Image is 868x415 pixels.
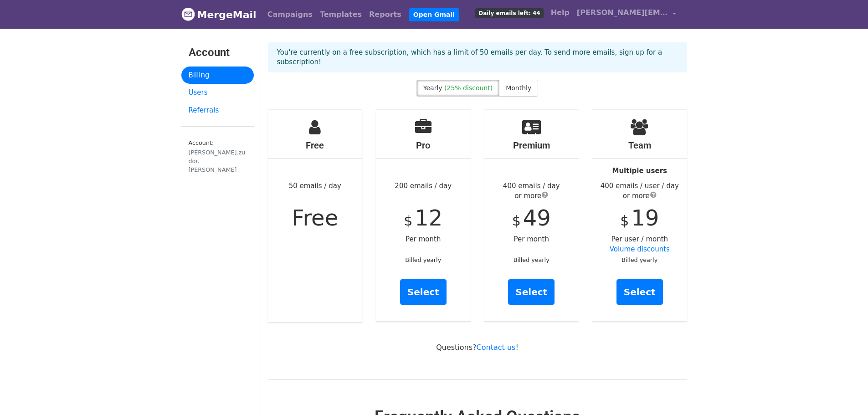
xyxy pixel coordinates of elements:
div: [PERSON_NAME].zudor.[PERSON_NAME] [189,148,247,174]
span: Free [292,205,338,231]
div: 400 emails / day or more [484,181,579,201]
small: Account: [189,139,247,174]
span: Yearly [423,84,442,92]
a: Select [508,279,555,305]
div: 50 emails / day [268,110,363,322]
strong: Multiple users [612,167,667,175]
span: 49 [523,205,551,231]
h4: Premium [484,140,579,151]
div: Per user / month [592,110,687,321]
span: 12 [415,205,442,231]
a: Billing [181,67,254,84]
a: MergeMail [181,5,257,24]
span: Monthly [506,84,531,92]
a: Open Gmail [409,8,459,21]
div: 200 emails / day Per month [376,110,471,321]
a: Templates [316,5,365,24]
span: [PERSON_NAME][EMAIL_ADDRESS][PERSON_NAME][DOMAIN_NAME] [577,7,668,18]
a: Referrals [181,102,254,119]
h4: Free [268,140,363,151]
a: Contact us [477,343,516,352]
h3: Account [189,46,247,59]
h4: Pro [376,140,471,151]
p: You're currently on a free subscription, which has a limit of 50 emails per day. To send more ema... [277,48,678,67]
span: $ [620,213,629,229]
small: Billed yearly [405,256,441,263]
a: Select [400,279,447,305]
a: Campaigns [264,5,316,24]
div: Per month [484,110,579,321]
span: 19 [631,205,659,231]
h4: Team [592,140,687,151]
span: (25% discount) [444,84,493,92]
a: Users [181,84,254,102]
a: [PERSON_NAME][EMAIL_ADDRESS][PERSON_NAME][DOMAIN_NAME] [573,4,680,25]
span: $ [512,213,521,229]
small: Billed yearly [514,256,550,263]
a: Reports [365,5,405,24]
span: $ [404,213,412,229]
a: Volume discounts [610,245,670,253]
p: Questions? ! [268,343,687,352]
a: Daily emails left: 44 [472,4,547,22]
a: Help [547,4,573,22]
span: Daily emails left: 44 [475,8,543,18]
img: MergeMail logo [181,7,195,21]
small: Billed yearly [621,256,657,263]
a: Select [616,279,663,305]
div: 400 emails / user / day or more [592,181,687,201]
